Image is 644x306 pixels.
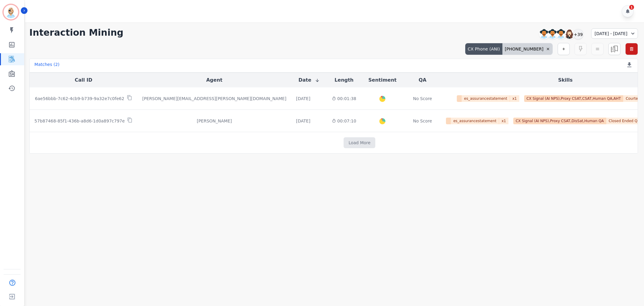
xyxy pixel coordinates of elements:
button: Sentiment [368,76,396,84]
p: 57b87468-85f1-436b-a8d6-1d0a897c797e [34,118,125,124]
button: Agent [206,76,223,84]
button: Skills [558,76,572,84]
div: [DATE] [296,96,310,102]
span: es_assurancestatement [451,118,499,124]
span: CX Signal (AI NPS),Proxy CSAT,DisSat,Human QA [513,118,606,124]
div: Matches ( 2 ) [34,61,59,70]
div: CX Phone (ANI) [465,43,502,55]
button: Call ID [75,76,92,84]
img: Bordered avatar [4,5,18,19]
button: Load More [344,137,375,148]
div: 00:01:38 [332,96,356,102]
div: No Score [413,96,432,102]
span: CX Signal (AI NPS),Proxy CSAT,CSAT,Human QA,AHT [524,95,623,102]
button: QA [418,76,426,84]
h1: Interaction Mining [29,27,123,38]
div: [DATE] [296,118,310,124]
div: [PHONE_NUMBER] [502,43,553,55]
div: 1 [629,5,634,10]
p: 6ae56bbb-7c62-4cb9-b739-9a32e7c0fe62 [35,96,124,102]
span: es_assurancestatement [462,95,510,102]
div: [DATE] - [DATE] [591,28,638,39]
span: x 1 [510,95,519,102]
div: +39 [573,29,583,39]
div: 00:07:10 [332,118,356,124]
div: [PERSON_NAME] [142,118,286,124]
span: x 1 [499,118,508,124]
div: No Score [413,118,432,124]
div: [PERSON_NAME][EMAIL_ADDRESS][PERSON_NAME][DOMAIN_NAME] [142,96,286,102]
button: Date [299,76,320,84]
button: Length [335,76,354,84]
